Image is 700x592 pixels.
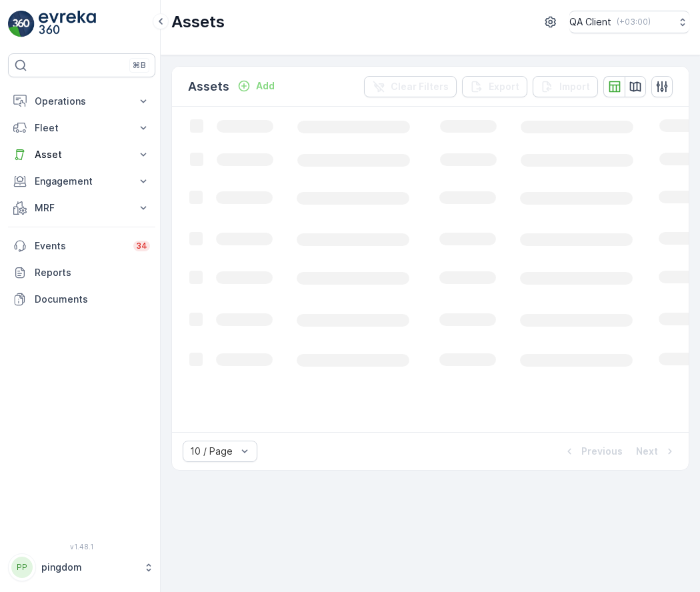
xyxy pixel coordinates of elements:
[636,445,658,458] p: Next
[35,293,150,306] p: Documents
[8,195,155,221] button: MRF
[462,76,527,97] button: Export
[8,259,155,286] a: Reports
[569,15,611,29] p: QA Client
[635,443,678,459] button: Next
[35,239,125,253] p: Events
[35,121,129,135] p: Fleet
[8,543,155,551] span: v 1.48.1
[171,11,225,33] p: Assets
[8,88,155,115] button: Operations
[256,79,275,93] p: Add
[617,17,651,27] p: ( +03:00 )
[39,11,96,37] img: logo_light-DOdMpM7g.png
[391,80,449,93] p: Clear Filters
[35,175,129,188] p: Engagement
[8,553,155,581] button: PPpingdom
[136,241,147,251] p: 34
[364,76,457,97] button: Clear Filters
[8,115,155,141] button: Fleet
[11,557,33,578] div: PP
[133,60,146,71] p: ⌘B
[35,201,129,215] p: MRF
[8,286,155,313] a: Documents
[569,11,689,33] button: QA Client(+03:00)
[559,80,590,93] p: Import
[533,76,598,97] button: Import
[8,141,155,168] button: Asset
[35,148,129,161] p: Asset
[8,168,155,195] button: Engagement
[188,77,229,96] p: Assets
[489,80,519,93] p: Export
[8,233,155,259] a: Events34
[232,78,280,94] button: Add
[35,95,129,108] p: Operations
[8,11,35,37] img: logo
[561,443,624,459] button: Previous
[581,445,623,458] p: Previous
[35,266,150,279] p: Reports
[41,561,137,574] p: pingdom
